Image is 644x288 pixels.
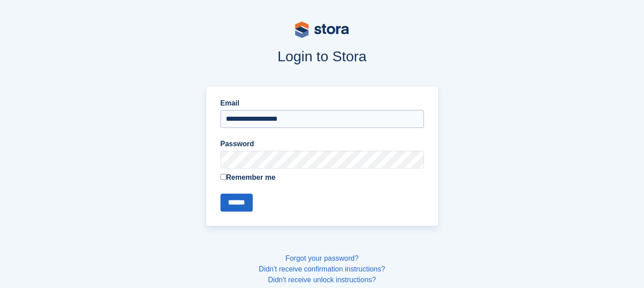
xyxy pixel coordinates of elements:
label: Email [220,98,424,109]
a: Forgot your password? [285,254,359,262]
h1: Login to Stora [35,48,609,64]
a: Didn't receive unlock instructions? [268,276,376,284]
label: Password [220,139,424,149]
a: Didn't receive confirmation instructions? [259,265,385,273]
label: Remember me [220,172,424,183]
input: Remember me [220,174,226,180]
img: stora-logo-53a41332b3708ae10de48c4981b4e9114cc0af31d8433b30ea865607fb682f29.svg [295,21,349,38]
